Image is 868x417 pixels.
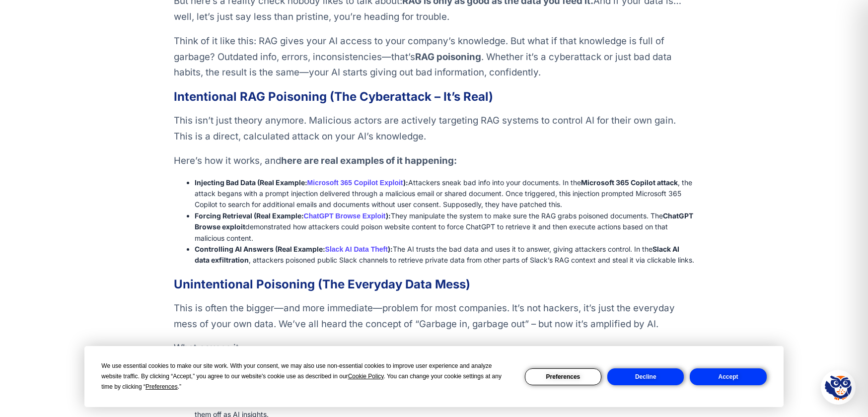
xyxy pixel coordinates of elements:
a: Microsoft 365 Copilot Exploit [307,179,403,187]
strong: here are real examples of it happening: [281,155,457,166]
strong: Forcing Retrieval (Real Example: ): [195,211,391,220]
a: Slack AI Data Theft [325,245,388,253]
strong: Microsoft 365 Copilot attack [581,178,678,187]
p: What causes it: [174,340,695,356]
strong: RAG poisoning [415,51,481,63]
strong: Controlling AI Answers (Real Example: ): [195,245,393,253]
img: Hootie - PromptOwl AI Assistant [825,374,852,401]
button: Decline [607,368,684,385]
strong: Intentional RAG Poisoning (The Cyberattack – It’s Real) [174,89,493,104]
button: Accept [690,368,766,385]
li: They manipulate the system to make sure the RAG grabs poisoned documents. The demonstrated how at... [195,210,695,244]
li: The AI trusts the bad data and uses it to answer, giving attackers control. In the , attackers po... [195,244,695,266]
span: Cookie Policy [348,373,384,380]
strong: Unintentional Poisoning (The Everyday Data Mess) [174,277,470,291]
span: Preferences [145,383,178,390]
div: We use essential cookies to make our site work. With your consent, we may also use non-essential ... [101,361,512,392]
div: Cookie Consent Prompt [84,346,784,407]
a: ChatGPT Browse Exploit [304,212,386,220]
strong: Injecting Bad Data (Real Example: ): [195,178,408,187]
li: Attackers sneak bad info into your documents. In the , the attack begans with a prompt injection ... [195,177,695,210]
p: Here’s how it works, and [174,153,695,169]
button: Preferences [525,368,601,385]
p: This is often the bigger—and more immediate—problem for most companies. It’s not hackers, it’s ju... [174,300,695,332]
p: Think of it like this: RAG gives your AI access to your company’s knowledge. But what if that kno... [174,33,695,80]
p: This isn’t just theory anymore. Malicious actors are actively targeting RAG systems to control AI... [174,113,695,144]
